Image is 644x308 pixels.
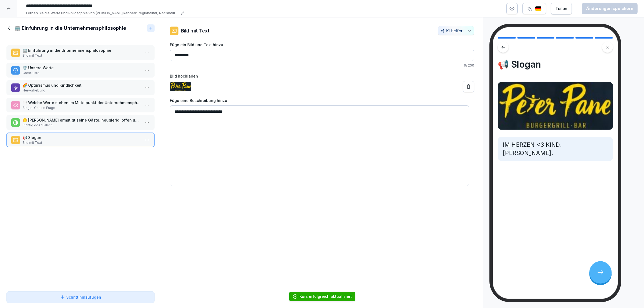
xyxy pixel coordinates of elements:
h1: 🏢 Einführung in die Unternehmensphilosophie [14,25,126,31]
p: Bild mit Text [23,53,141,58]
p: 📢 Slogan [23,135,141,140]
div: 🏢 Einführung in die UnternehmensphilosophieBild mit Text [6,45,155,60]
p: 🏢 Einführung in die Unternehmensphilosophie [23,47,141,53]
h4: 📢 Slogan [498,59,613,70]
p: Hervorhebung [23,88,141,93]
div: 🛡️ Unsere WerteCheckliste [6,63,155,78]
div: 🌈 Optimismus und KindlichkeitHervorhebung [6,80,155,95]
p: 🍽️ Welche Werte stehen im Mittelpunkt der Unternehmensphilosophie von [PERSON_NAME]? [23,100,141,105]
div: 🍽️ Welche Werte stehen im Mittelpunkt der Unternehmensphilosophie von [PERSON_NAME]?Single-Choice... [6,98,155,112]
p: 9 / 200 [170,63,474,68]
img: rw6wqkouvoez5wfoveccx5vj.png [170,82,191,91]
p: Checkliste [23,71,141,75]
button: Änderungen speichern [582,3,638,14]
div: KI Helfer [440,28,472,33]
div: Teilen [555,6,567,12]
p: 😊 [PERSON_NAME] ermutigt seine Gäste, neugierig, offen und fröhlich zu bleiben. [23,117,141,123]
label: Füge eine Beschreibung hinzu [170,98,474,103]
img: de.svg [535,6,541,11]
div: 📢 SloganBild mit Text [6,133,155,147]
p: 🛡️ Unsere Werte [23,65,141,71]
img: Bild und Text Vorschau [498,82,613,130]
p: Lernen Sie die Werte und Philosophie von [PERSON_NAME] kennen: Regionalität, Nachhaltigkeit, sozi... [26,10,179,16]
div: Kurs erfolgreich aktualisiert [299,294,352,299]
label: Füge ein Bild und Text hinzu [170,42,474,47]
p: 🌈 Optimismus und Kindlichkeit [23,82,141,88]
p: Bild mit Text [23,140,141,145]
button: Schritt hinzufügen [6,291,155,303]
label: Bild hochladen [170,73,474,79]
div: 😊 [PERSON_NAME] ermutigt seine Gäste, neugierig, offen und fröhlich zu bleiben.Richtig oder Falsch [6,115,155,130]
p: Richtig oder Falsch [23,123,141,128]
div: Schritt hinzufügen [60,294,101,300]
p: IM HERZEN <3 KIND. [PERSON_NAME]. [503,141,608,157]
p: Bild mit Text [181,27,210,34]
div: Änderungen speichern [586,6,633,12]
button: KI Helfer [438,26,474,35]
button: Teilen [551,3,572,14]
p: Single-Choice Frage [23,105,141,110]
